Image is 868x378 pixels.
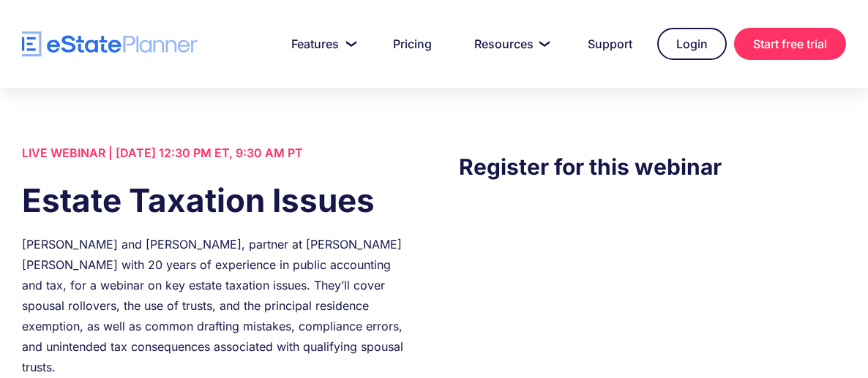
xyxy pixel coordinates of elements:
div: [PERSON_NAME] and [PERSON_NAME], partner at [PERSON_NAME] [PERSON_NAME] with 20 years of experien... [22,234,409,377]
a: Resources [457,29,563,58]
a: Support [570,29,650,58]
a: Pricing [375,29,449,58]
div: LIVE WEBINAR | [DATE] 12:30 PM ET, 9:30 AM PT [22,143,409,163]
a: Login [657,28,727,60]
a: home [22,31,198,57]
h3: Register for this webinar [459,150,846,184]
a: Start free trial [734,28,846,60]
h1: Estate Taxation Issues [22,178,409,223]
a: Features [274,29,368,58]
